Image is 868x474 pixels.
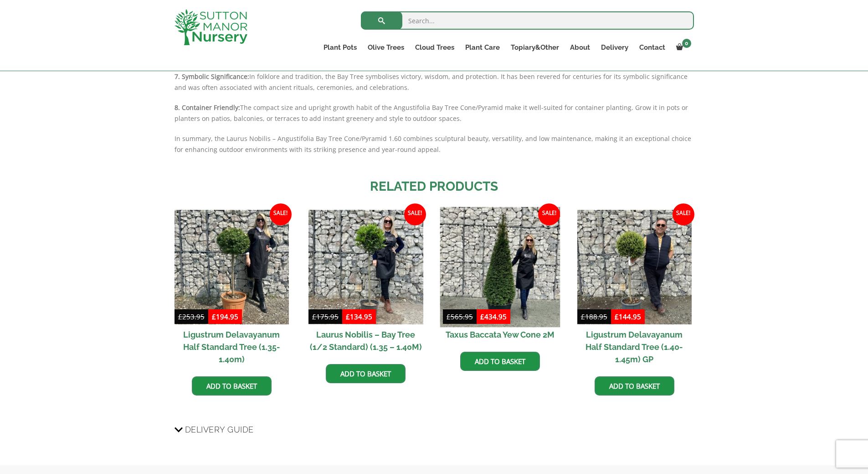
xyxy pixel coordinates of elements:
[577,324,692,370] h2: Ligustrum Delavayanum Half Standard Tree (1.40-1.45m) GP
[312,312,316,321] span: £
[615,312,619,321] span: £
[178,312,182,321] span: £
[505,41,565,54] a: Topiary&Other
[410,41,460,54] a: Cloud Trees
[192,376,272,396] a: Add to basket: “Ligustrum Delavayanum Half Standard Tree (1.35-1.40m)”
[443,210,557,345] a: Sale! Taxus Baccata Yew Cone 2M
[460,352,540,371] a: Add to basket: “Taxus Baccata Yew Cone 2M”
[308,324,423,357] h2: Laurus Nobilis – Bay Tree (1/2 Standard) (1.35 – 1.40M)
[362,41,410,54] a: Olive Trees
[308,210,423,324] img: Laurus Nobilis - Bay Tree (1/2 Standard) (1.35 - 1.40M)
[460,41,505,54] a: Plant Care
[673,203,694,225] span: Sale!
[447,312,451,321] span: £
[185,421,254,438] span: Delivery Guide
[175,133,694,155] p: In summary, the Laurus Nobilis – Angustifolia Bay Tree Cone/Pyramid 1.60 combines sculptural beau...
[178,312,205,321] bdi: 253.95
[440,207,560,327] img: Taxus Baccata Yew Cone 2M
[212,312,238,321] bdi: 194.95
[447,312,473,321] bdi: 565.95
[312,312,339,321] bdi: 175.95
[175,324,289,370] h2: Ligustrum Delavayanum Half Standard Tree (1.35-1.40m)
[480,312,507,321] bdi: 434.95
[175,103,240,112] strong: 8. Container Friendly:
[308,210,423,357] a: Sale! Laurus Nobilis – Bay Tree (1/2 Standard) (1.35 – 1.40M)
[577,210,692,370] a: Sale! Ligustrum Delavayanum Half Standard Tree (1.40-1.45m) GP
[577,210,692,324] img: Ligustrum Delavayanum Half Standard Tree (1.40-1.45m) GP
[538,203,560,225] span: Sale!
[175,210,289,370] a: Sale! Ligustrum Delavayanum Half Standard Tree (1.35-1.40m)
[318,41,362,54] a: Plant Pots
[326,364,406,383] a: Add to basket: “Laurus Nobilis - Bay Tree (1/2 Standard) (1.35 - 1.40M)”
[565,41,596,54] a: About
[212,312,216,321] span: £
[404,203,426,225] span: Sale!
[581,312,585,321] span: £
[175,102,694,124] p: The compact size and upright growth habit of the Angustifolia Bay Tree Cone/Pyramid make it well-...
[346,312,372,321] bdi: 134.95
[682,39,691,48] span: 0
[671,41,694,54] a: 0
[581,312,607,321] bdi: 188.95
[595,376,674,396] a: Add to basket: “Ligustrum Delavayanum Half Standard Tree (1.40-1.45m) GP”
[361,11,694,30] input: Search...
[615,312,641,321] bdi: 144.95
[175,177,694,196] h2: Related products
[175,71,694,93] p: In folklore and tradition, the Bay Tree symbolises victory, wisdom, and protection. It has been r...
[596,41,634,54] a: Delivery
[175,9,247,45] img: logo
[443,324,557,345] h2: Taxus Baccata Yew Cone 2M
[175,210,289,324] img: Ligustrum Delavayanum Half Standard Tree (1.35-1.40m)
[480,312,484,321] span: £
[634,41,671,54] a: Contact
[346,312,350,321] span: £
[175,72,249,81] strong: 7. Symbolic Significance:
[270,203,292,225] span: Sale!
